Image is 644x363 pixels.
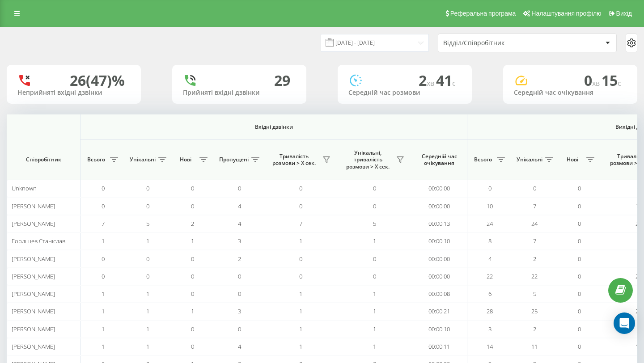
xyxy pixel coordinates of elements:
[373,202,376,210] span: 0
[578,255,581,263] span: 0
[411,232,467,250] td: 00:00:10
[487,307,493,315] span: 28
[12,255,55,263] span: [PERSON_NAME]
[488,237,491,245] span: 8
[578,342,581,350] span: 0
[488,325,491,333] span: 3
[533,184,536,192] span: 0
[531,219,538,228] span: 24
[238,237,241,245] span: 3
[146,237,149,245] span: 1
[411,215,467,232] td: 00:00:13
[238,272,241,280] span: 0
[616,10,632,17] span: Вихід
[450,10,516,17] span: Реферальна програма
[373,325,376,333] span: 1
[146,255,149,263] span: 0
[299,219,302,228] span: 7
[12,219,55,228] span: [PERSON_NAME]
[636,272,642,280] span: 22
[373,342,376,350] span: 1
[419,71,436,90] span: 2
[592,78,602,88] span: хв
[102,307,105,315] span: 1
[219,156,249,163] span: Пропущені
[146,219,149,228] span: 5
[12,325,55,333] span: [PERSON_NAME]
[238,202,241,210] span: 4
[191,342,194,350] span: 0
[238,184,241,192] span: 0
[238,342,241,350] span: 4
[487,342,493,350] span: 14
[488,290,491,298] span: 6
[578,307,581,315] span: 0
[146,184,149,192] span: 0
[531,342,538,350] span: 11
[238,219,241,228] span: 4
[146,290,149,298] span: 1
[533,325,536,333] span: 2
[238,290,241,298] span: 0
[373,307,376,315] span: 1
[104,123,444,131] span: Вхідні дзвінки
[12,307,55,315] span: [PERSON_NAME]
[418,153,460,167] span: Середній час очікування
[584,71,602,90] span: 0
[602,71,621,90] span: 15
[517,156,542,163] span: Унікальні
[436,71,456,90] span: 41
[373,184,376,192] span: 0
[411,321,467,338] td: 00:00:10
[637,255,640,263] span: 4
[533,255,536,263] span: 2
[411,268,467,285] td: 00:00:00
[373,219,376,228] span: 5
[191,219,194,228] span: 2
[299,202,302,210] span: 0
[411,180,467,197] td: 00:00:00
[636,307,642,315] span: 28
[637,325,640,333] span: 3
[17,89,130,97] div: Неприйняті вхідні дзвінки
[299,272,302,280] span: 0
[146,202,149,210] span: 0
[533,237,536,245] span: 7
[487,202,493,210] span: 10
[614,312,635,334] div: Open Intercom Messenger
[578,290,581,298] span: 0
[12,237,65,245] span: Горліщев Станіслав
[618,78,621,88] span: c
[411,250,467,267] td: 00:00:00
[299,290,302,298] span: 1
[70,72,125,89] div: 26 (47)%
[102,184,105,192] span: 0
[578,272,581,280] span: 0
[268,153,320,167] span: Тривалість розмови > Х сек.
[578,237,581,245] span: 0
[373,290,376,298] span: 1
[85,156,107,163] span: Всього
[637,290,640,298] span: 6
[191,325,194,333] span: 0
[12,272,55,280] span: [PERSON_NAME]
[183,89,296,97] div: Прийняті вхідні дзвінки
[12,342,55,350] span: [PERSON_NAME]
[174,156,197,163] span: Нові
[191,237,194,245] span: 1
[238,255,241,263] span: 2
[102,325,105,333] span: 1
[12,202,55,210] span: [PERSON_NAME]
[561,156,584,163] span: Нові
[274,72,290,89] div: 29
[373,272,376,280] span: 0
[146,325,149,333] span: 1
[146,272,149,280] span: 0
[514,89,627,97] div: Середній час очікування
[130,156,156,163] span: Унікальні
[578,325,581,333] span: 0
[636,219,642,228] span: 24
[238,307,241,315] span: 3
[636,342,642,350] span: 14
[191,184,194,192] span: 0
